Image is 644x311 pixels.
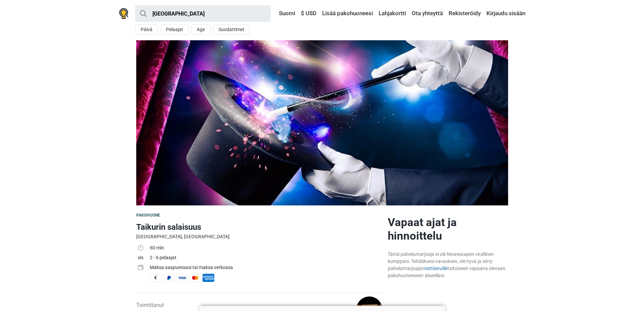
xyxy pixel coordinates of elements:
td: 60 min [150,244,382,253]
a: nettisivuille [424,266,448,271]
button: Suodattimet [213,24,250,35]
button: Pelaajat [161,24,189,35]
a: Kirjaudu sisään [485,7,525,20]
a: $ USD [299,7,318,20]
span: MasterCard [189,274,201,282]
button: Age [191,24,210,35]
span: Käteinen [150,274,162,282]
img: Nowescape logo [119,8,128,19]
span: PayPal [163,274,175,282]
img: Suomi [274,11,279,16]
h1: Taikurin salaisuus [136,221,382,233]
span: Pakohuone [136,213,161,218]
a: Rekisteröidy [447,7,482,20]
div: Maksa saapuessasi tai maksa verkossa [150,264,382,271]
div: Tämä palveluntarjoaja ei ole Nowescapen virallinen kumppani. Tehdäksesi varauksen, ole hyvä ja si... [388,251,508,279]
span: Visa [176,274,188,282]
button: Päivä [135,24,158,35]
span: American Express [202,274,214,282]
a: Lisää pakohuoneesi [320,7,375,20]
a: Lahjakortti [377,7,408,20]
td: 2 - 6 pelaajat [150,253,382,263]
a: Suomi [272,7,297,20]
a: Ota yhteyttä [410,7,445,20]
img: Taikurin salaisuus photo 1 [136,40,508,205]
h2: Vapaat ajat ja hinnoittelu [388,216,508,243]
div: [GEOGRAPHIC_DATA], [GEOGRAPHIC_DATA] [136,233,382,240]
input: kokeile “London” [135,5,270,22]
